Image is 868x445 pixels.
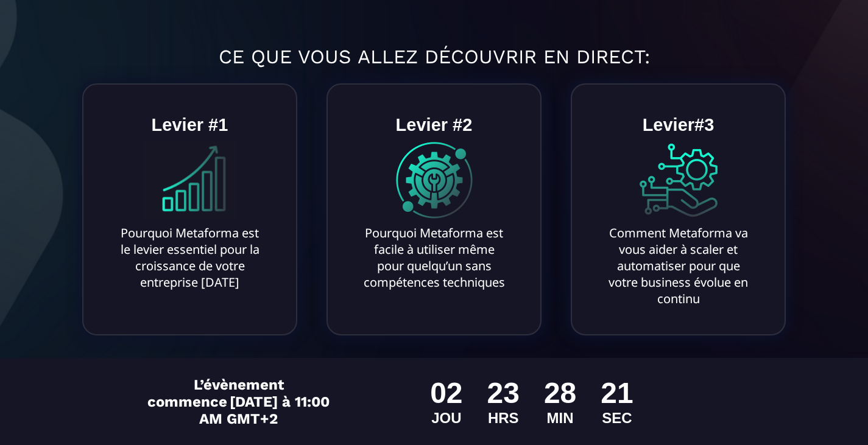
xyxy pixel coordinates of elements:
div: 02 [430,376,462,410]
div: SEC [601,410,633,427]
text: Levier #2 [393,112,476,138]
div: Comment Metaforma va vous aider à scaler et automatiser pour que votre business évolue en continu [604,225,752,307]
text: Levier#3 [640,112,718,138]
div: Pourquoi Metaforma est le levier essentiel pour la croissance de votre entreprise [DATE] [116,225,264,290]
div: Pourquoi Metaforma est facile à utiliser même pour quelqu’un sans compétences techniques [360,225,508,290]
div: MIN [544,410,576,427]
div: HRS [487,410,520,427]
div: 23 [487,376,520,410]
img: 712428bf41863e43c48728bcdd173608_Capture_d%E2%80%99e%CC%81cran_2025-01-05_a%CC%80_18.52.05.png [143,141,237,219]
span: L’évènement commence [147,376,284,410]
h1: CE QUE VOUS ALLEZ DÉCOUVRIR EN DIRECT: [9,39,859,74]
img: 4c12a1b87b00009b8b059a2e3f059314_Levier_3.png [640,141,718,219]
div: JOU [430,410,462,427]
img: 67ed6705c632a00f98baeed8fafe505a_Levier_2.png [395,141,473,219]
div: 21 [601,376,633,410]
text: Levier #1 [149,112,231,138]
span: [DATE] à 11:00 AM GMT+2 [199,393,330,427]
div: 28 [544,376,576,410]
